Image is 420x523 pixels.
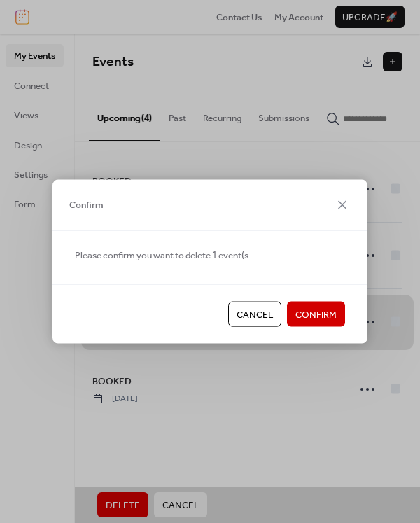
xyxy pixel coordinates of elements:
[69,198,104,212] span: Confirm
[228,302,281,327] button: Cancel
[75,248,251,262] span: Please confirm you want to delete 1 event(s.
[287,302,345,327] button: Confirm
[237,308,273,322] span: Cancel
[295,308,337,322] span: Confirm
